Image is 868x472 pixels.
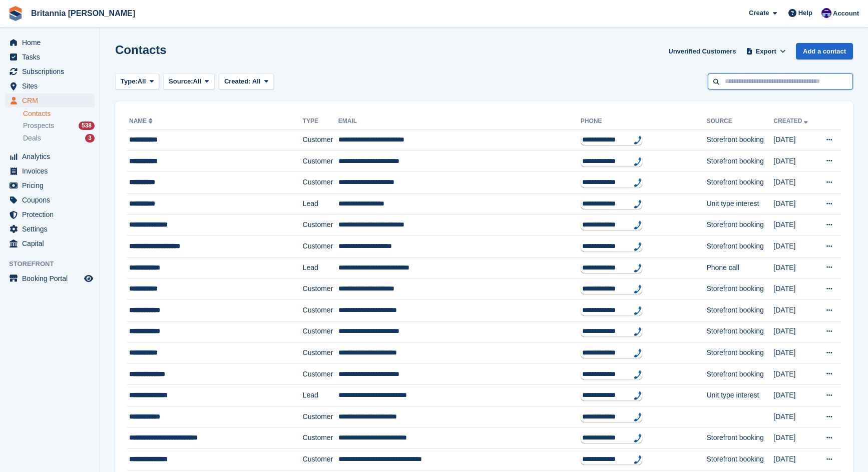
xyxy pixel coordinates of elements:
[634,284,642,293] img: hfpfyWBK5wQHBAGPgDf9c6qAYOxxMAAAAASUVORK5CYII=
[22,64,82,78] span: Subscriptions
[821,8,831,18] img: Cameron Ballard
[773,117,810,124] a: Created
[634,306,642,315] img: hfpfyWBK5wQHBAGPgDf9c6qAYOxxMAAAAASUVORK5CYII=
[706,193,773,214] td: Unit type interest
[303,299,338,321] td: Customer
[22,79,82,93] span: Sites
[83,272,95,284] a: Preview store
[706,150,773,172] td: Storefront booking
[22,193,82,207] span: Coupons
[634,370,642,379] img: hfpfyWBK5wQHBAGPgDf9c6qAYOxxMAAAAASUVORK5CYII=
[773,427,816,449] td: [DATE]
[664,43,740,59] a: Unverified Customers
[634,178,642,187] img: hfpfyWBK5wQHBAGPgDf9c6qAYOxxMAAAAASUVORK5CYII=
[5,193,95,207] a: menu
[706,449,773,470] td: Storefront booking
[634,455,642,464] img: hfpfyWBK5wQHBAGPgDf9c6qAYOxxMAAAAASUVORK5CYII=
[773,278,816,300] td: [DATE]
[833,8,859,18] span: Account
[23,133,95,143] a: Deals 3
[303,342,338,364] td: Customer
[303,257,338,278] td: Lead
[773,406,816,427] td: [DATE]
[773,449,816,470] td: [DATE]
[303,427,338,449] td: Customer
[138,76,146,86] span: All
[706,278,773,300] td: Storefront booking
[338,113,581,129] th: Email
[773,193,816,214] td: [DATE]
[634,199,642,208] img: hfpfyWBK5wQHBAGPgDf9c6qAYOxxMAAAAASUVORK5CYII=
[773,342,816,364] td: [DATE]
[22,35,82,49] span: Home
[303,236,338,257] td: Customer
[23,120,95,131] a: Prospects 538
[23,121,54,130] span: Prospects
[634,391,642,400] img: hfpfyWBK5wQHBAGPgDf9c6qAYOxxMAAAAASUVORK5CYII=
[22,50,82,64] span: Tasks
[22,164,82,178] span: Invoices
[22,178,82,192] span: Pricing
[773,214,816,236] td: [DATE]
[706,172,773,193] td: Storefront booking
[706,427,773,449] td: Storefront booking
[303,363,338,385] td: Customer
[85,134,95,142] div: 3
[634,263,642,272] img: hfpfyWBK5wQHBAGPgDf9c6qAYOxxMAAAAASUVORK5CYII=
[634,412,642,421] img: hfpfyWBK5wQHBAGPgDf9c6qAYOxxMAAAAASUVORK5CYII=
[634,433,642,442] img: hfpfyWBK5wQHBAGPgDf9c6qAYOxxMAAAAASUVORK5CYII=
[749,8,769,18] span: Create
[634,348,642,357] img: hfpfyWBK5wQHBAGPgDf9c6qAYOxxMAAAAASUVORK5CYII=
[744,43,788,59] button: Export
[252,77,261,85] span: All
[773,150,816,172] td: [DATE]
[5,79,95,93] a: menu
[169,76,193,86] span: Source:
[773,385,816,406] td: [DATE]
[5,149,95,163] a: menu
[303,406,338,427] td: Customer
[303,449,338,470] td: Customer
[129,117,155,124] a: Name
[22,149,82,163] span: Analytics
[706,236,773,257] td: Storefront booking
[22,236,82,250] span: Capital
[303,321,338,342] td: Customer
[706,342,773,364] td: Storefront booking
[756,46,776,56] span: Export
[22,207,82,221] span: Protection
[706,214,773,236] td: Storefront booking
[798,8,812,18] span: Help
[23,133,41,143] span: Deals
[706,321,773,342] td: Storefront booking
[9,259,100,269] span: Storefront
[5,35,95,49] a: menu
[634,327,642,336] img: hfpfyWBK5wQHBAGPgDf9c6qAYOxxMAAAAASUVORK5CYII=
[193,76,202,86] span: All
[22,93,82,107] span: CRM
[5,93,95,107] a: menu
[303,113,338,129] th: Type
[706,113,773,129] th: Source
[5,271,95,285] a: menu
[121,76,138,86] span: Type:
[634,135,642,144] img: hfpfyWBK5wQHBAGPgDf9c6qAYOxxMAAAAASUVORK5CYII=
[773,299,816,321] td: [DATE]
[23,109,95,118] a: Contacts
[581,113,707,129] th: Phone
[115,73,159,90] button: Type: All
[303,214,338,236] td: Customer
[773,363,816,385] td: [DATE]
[27,5,139,21] a: Britannia [PERSON_NAME]
[303,278,338,300] td: Customer
[79,121,95,130] div: 538
[303,193,338,214] td: Lead
[5,164,95,178] a: menu
[634,157,642,166] img: hfpfyWBK5wQHBAGPgDf9c6qAYOxxMAAAAASUVORK5CYII=
[796,43,853,59] a: Add a contact
[5,207,95,221] a: menu
[5,50,95,64] a: menu
[219,73,274,90] button: Created: All
[773,172,816,193] td: [DATE]
[303,385,338,406] td: Lead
